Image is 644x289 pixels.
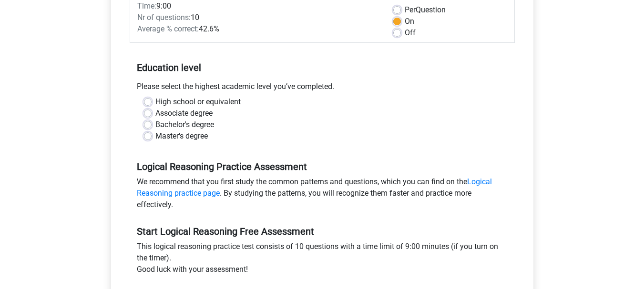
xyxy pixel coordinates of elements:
div: 9:00 [130,0,386,12]
label: Master's degree [155,130,208,142]
h5: Start Logical Reasoning Free Assessment [137,226,508,237]
div: 10 [130,12,386,23]
label: Off [405,27,416,39]
span: Per [405,5,416,14]
span: Nr of questions: [137,13,191,22]
span: Average % correct: [137,24,199,33]
label: Associate degree [155,108,213,119]
div: We recommend that you first study the common patterns and questions, which you can find on the . ... [130,176,515,214]
label: Question [405,4,446,16]
label: On [405,16,414,27]
label: Bachelor's degree [155,119,214,130]
div: 42.6% [130,23,386,35]
div: This logical reasoning practice test consists of 10 questions with a time limit of 9:00 minutes (... [130,241,515,279]
h5: Education level [137,58,508,77]
h5: Logical Reasoning Practice Assessment [137,161,508,172]
label: High school or equivalent [155,96,241,108]
span: Time: [137,1,156,10]
div: Please select the highest academic level you’ve completed. [130,81,515,96]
